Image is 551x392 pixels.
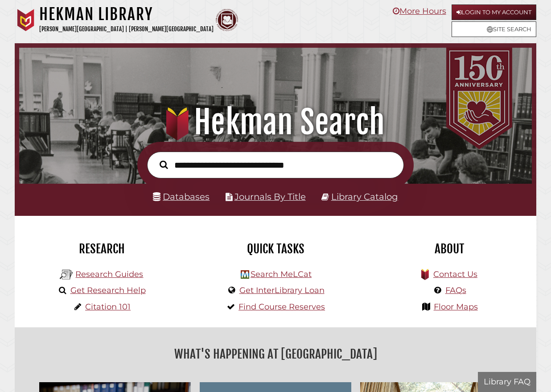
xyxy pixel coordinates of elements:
a: Databases [153,191,210,202]
a: Find Course Reserves [238,302,325,312]
a: Journals By Title [234,191,306,202]
i: Search [160,161,168,169]
a: Contact Us [433,269,477,279]
img: Calvin University [15,9,37,31]
img: Hekman Library Logo [241,270,249,279]
img: Hekman Library Logo [60,268,73,281]
img: Calvin Theological Seminary [216,9,238,31]
h2: About [369,241,530,256]
a: Search MeLCat [251,269,312,279]
h2: What's Happening at [GEOGRAPHIC_DATA] [21,344,530,364]
button: Search [155,158,172,171]
h2: Research [21,241,182,256]
a: Login to My Account [452,4,536,20]
h1: Hekman Library [39,4,214,24]
h2: Quick Tasks [195,241,356,256]
a: Get InterLibrary Loan [239,285,325,295]
a: Citation 101 [85,302,131,312]
a: Floor Maps [434,302,478,312]
a: Library Catalog [331,191,398,202]
h1: Hekman Search [28,103,524,142]
a: Research Guides [75,269,143,279]
a: Get Research Help [70,285,146,295]
a: More Hours [393,6,446,16]
a: FAQs [445,285,466,295]
p: [PERSON_NAME][GEOGRAPHIC_DATA] | [PERSON_NAME][GEOGRAPHIC_DATA] [39,24,214,34]
a: Site Search [452,21,536,37]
